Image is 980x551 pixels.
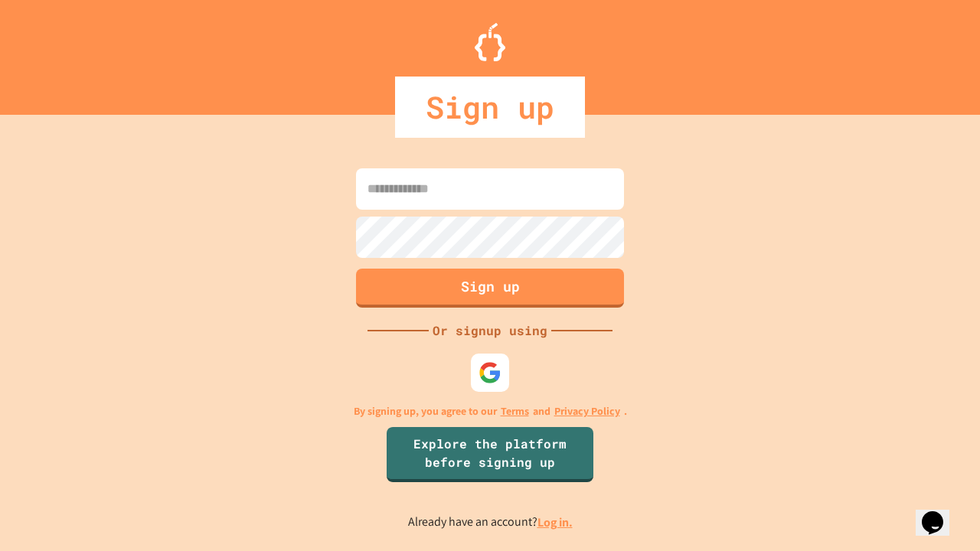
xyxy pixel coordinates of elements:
[537,514,573,530] a: Log in.
[387,427,593,482] a: Explore the platform before signing up
[916,490,965,536] iframe: chat widget
[354,403,627,419] p: By signing up, you agree to our and .
[356,269,624,308] button: Sign up
[408,513,573,532] p: Already have an account?
[429,321,551,340] div: Or signup using
[853,423,965,488] iframe: chat widget
[479,361,501,384] img: google-icon.svg
[475,23,505,61] img: Logo.svg
[395,77,585,138] div: Sign up
[501,403,529,419] a: Terms
[554,403,620,419] a: Privacy Policy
